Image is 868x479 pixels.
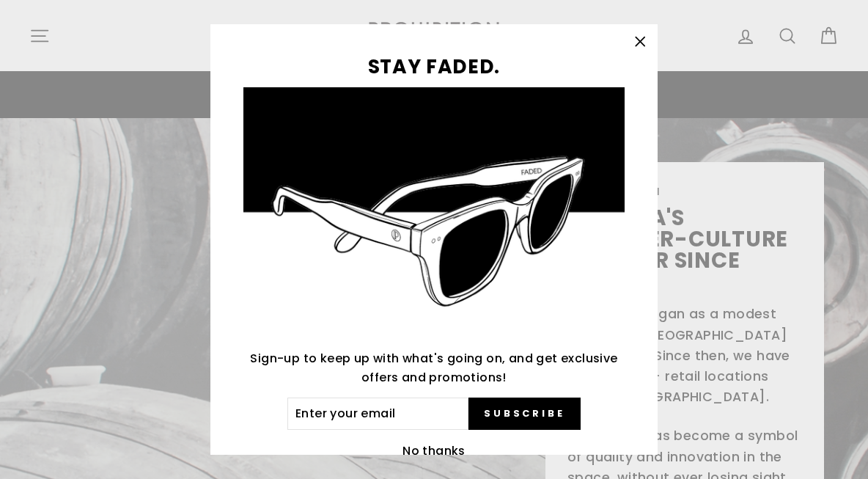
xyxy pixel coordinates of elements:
button: No thanks [398,441,470,461]
p: Sign-up to keep up with what's going on, and get exclusive offers and promotions! [243,349,625,387]
button: Subscribe [468,398,581,430]
span: Subscribe [484,407,565,420]
h3: STAY FADED. [243,57,625,77]
input: Enter your email [287,398,468,430]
